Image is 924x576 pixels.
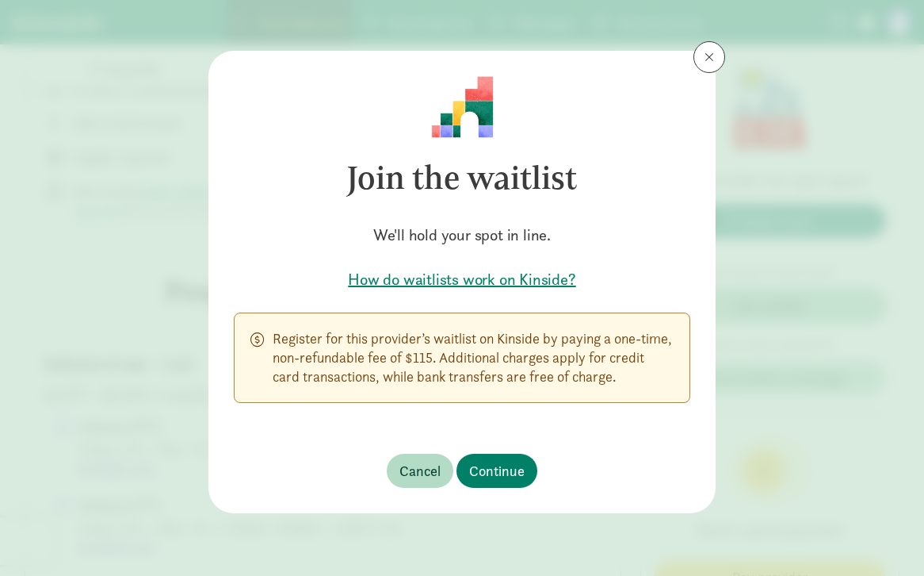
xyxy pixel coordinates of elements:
h5: We'll hold your spot in line. [234,224,690,246]
h3: Join the waitlist [234,138,690,217]
p: Register for this provider’s waitlist on Kinside by paying a one-time, non-refundable fee of $115... [273,329,674,386]
span: Cancel [399,460,441,482]
span: Continue [469,460,525,482]
a: How do waitlists work on Kinside? [234,268,690,290]
button: Continue [456,454,537,488]
button: Cancel [387,454,453,488]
